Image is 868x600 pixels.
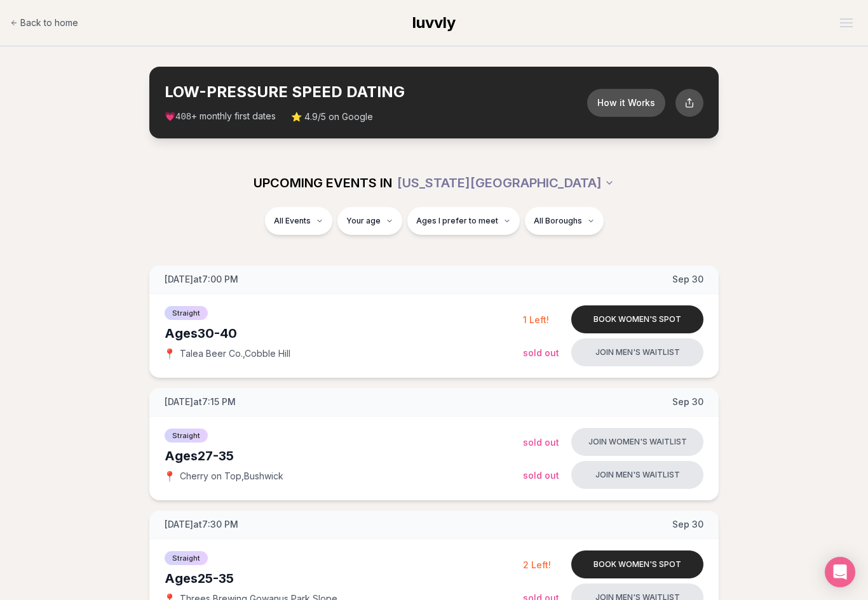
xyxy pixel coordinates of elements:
[10,10,78,36] a: Back to home
[165,471,175,481] span: 📍
[525,207,604,235] button: All Boroughs
[523,314,549,325] span: 1 Left!
[412,13,456,33] a: luvvly
[337,207,402,235] button: Your age
[523,559,551,570] span: 2 Left!
[175,112,191,122] span: 408
[165,82,587,102] h2: LOW-PRESSURE SPEED DATING
[523,470,559,481] span: Sold Out
[571,550,703,578] button: Book women's spot
[672,396,703,408] span: Sep 30
[346,216,381,226] span: Your age
[412,13,456,32] span: luvvly
[254,174,392,192] span: UPCOMING EVENTS IN
[165,110,276,123] span: 💗 + monthly first dates
[274,216,311,226] span: All Events
[835,13,858,32] button: Open menu
[265,207,332,235] button: All Events
[825,557,855,587] div: Open Intercom Messenger
[165,447,523,465] div: Ages 27-35
[534,216,582,226] span: All Boroughs
[165,324,523,342] div: Ages 30-40
[397,169,614,197] button: [US_STATE][GEOGRAPHIC_DATA]
[571,461,703,489] button: Join men's waitlist
[165,273,238,286] span: [DATE] at 7:00 PM
[571,428,703,456] button: Join women's waitlist
[180,347,290,360] span: Talea Beer Co. , Cobble Hill
[180,470,283,483] span: Cherry on Top , Bushwick
[571,338,703,366] button: Join men's waitlist
[523,347,559,358] span: Sold Out
[165,396,236,408] span: [DATE] at 7:15 PM
[165,349,175,359] span: 📍
[165,570,523,587] div: Ages 25-35
[571,305,703,333] button: Book women's spot
[165,518,238,531] span: [DATE] at 7:30 PM
[672,518,703,531] span: Sep 30
[672,273,703,286] span: Sep 30
[523,437,559,448] span: Sold Out
[587,89,665,117] button: How it Works
[416,216,498,226] span: Ages I prefer to meet
[291,110,373,123] span: ⭐ 4.9/5 on Google
[20,17,78,29] span: Back to home
[165,306,208,320] span: Straight
[165,551,208,565] span: Straight
[407,207,520,235] button: Ages I prefer to meet
[165,429,208,443] span: Straight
